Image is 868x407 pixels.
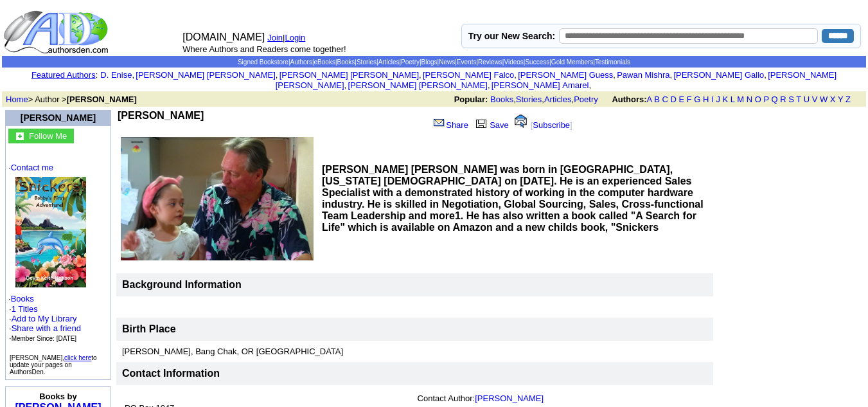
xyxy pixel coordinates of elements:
a: Login [285,33,306,42]
font: i [278,72,279,79]
font: · [9,304,81,343]
a: G [694,95,700,104]
a: I [711,95,714,104]
a: K [723,95,729,104]
a: B [654,95,660,104]
a: Share with a friend [12,323,81,333]
font: ] [570,120,572,130]
a: J [716,95,720,104]
a: W [820,95,828,104]
a: Articles [544,95,572,104]
span: | | | | | | | | | | | | | | [238,59,630,66]
a: [PERSON_NAME] Guess [518,70,613,80]
a: Blogs [421,59,438,66]
a: [PERSON_NAME] Falco [423,70,514,80]
a: D [670,95,676,104]
iframe: fb:like Facebook Social Plugin [118,122,407,134]
b: [PERSON_NAME] [PERSON_NAME] was born in [GEOGRAPHIC_DATA], [US_STATE] [DEMOGRAPHIC_DATA] on [DATE... [322,164,704,233]
label: Try our New Search: [468,31,555,41]
img: logo_ad.gif [3,10,111,55]
a: O [755,95,761,104]
a: Poetry [574,95,598,104]
a: [PERSON_NAME] [PERSON_NAME] [276,70,837,90]
a: V [812,95,818,104]
b: Books by [39,392,77,401]
a: [PERSON_NAME] Gallo [673,70,764,80]
a: Contact me [11,163,53,172]
img: share_page.gif [434,118,445,128]
a: Add to My Library [12,314,77,323]
a: Share [432,120,468,130]
font: i [490,82,492,89]
font: i [421,72,423,79]
a: N [747,95,752,104]
a: News [439,59,455,66]
font: | [283,33,310,42]
a: F [687,95,692,104]
font: i [616,72,617,79]
a: Save [473,120,509,130]
a: [PERSON_NAME] [475,393,544,403]
a: Y [838,95,843,104]
a: [PERSON_NAME] [PERSON_NAME] [136,70,275,80]
font: : [31,70,98,80]
a: D. Enise [100,70,132,80]
font: Member Since: [DATE] [12,335,77,342]
font: i [672,72,673,79]
font: Where Authors and Readers come together! [182,44,346,54]
a: Testimonials [595,59,630,66]
font: i [134,72,136,79]
a: Q [771,95,777,104]
a: U [804,95,810,104]
img: 79626.jpg [15,177,86,287]
a: T [796,95,801,104]
a: Articles [378,59,400,66]
font: Birth Place [122,323,176,334]
a: [PERSON_NAME] [PERSON_NAME] [348,80,487,90]
b: [PERSON_NAME] [67,95,137,104]
font: [PERSON_NAME], Bang Chak, OR [GEOGRAPHIC_DATA] [122,347,343,356]
a: R [780,95,786,104]
font: > Author > [6,95,137,104]
a: [PERSON_NAME] [21,113,96,123]
font: i [766,72,768,79]
a: click here [64,354,91,361]
font: Contact Information [122,368,220,379]
font: [PERSON_NAME], to update your pages on AuthorsDen. [10,354,97,375]
a: Stories [516,95,542,104]
font: , , , [454,95,862,104]
a: L [731,95,735,104]
a: M [737,95,744,104]
a: S [788,95,794,104]
a: Gold Members [551,59,594,66]
a: Events [457,59,477,66]
font: Contact Author: [418,393,544,403]
a: [PERSON_NAME] [PERSON_NAME] [279,70,419,80]
font: [ [531,120,533,130]
img: gc.jpg [16,132,24,140]
a: A [647,95,652,104]
a: Stories [357,59,376,66]
a: Pawan Mishra [617,70,669,80]
b: Popular: [454,95,488,104]
a: Subscribe [533,120,570,130]
font: Follow Me [29,131,67,141]
a: Books [11,294,34,303]
font: · · · [9,314,81,343]
a: Featured Authors [31,70,96,80]
font: [DOMAIN_NAME] [182,32,265,42]
a: Poetry [401,59,420,66]
img: library.gif [474,118,488,128]
b: Authors: [612,95,646,104]
a: Signed Bookstore [238,59,288,66]
b: Background Information [122,279,242,290]
a: Join [267,33,283,42]
a: P [763,95,768,104]
img: alert.gif [515,114,527,128]
font: i [346,82,348,89]
a: Reviews [478,59,502,66]
a: Follow Me [29,130,67,141]
font: i [591,82,592,89]
a: H [703,95,709,104]
a: Home [6,95,28,104]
